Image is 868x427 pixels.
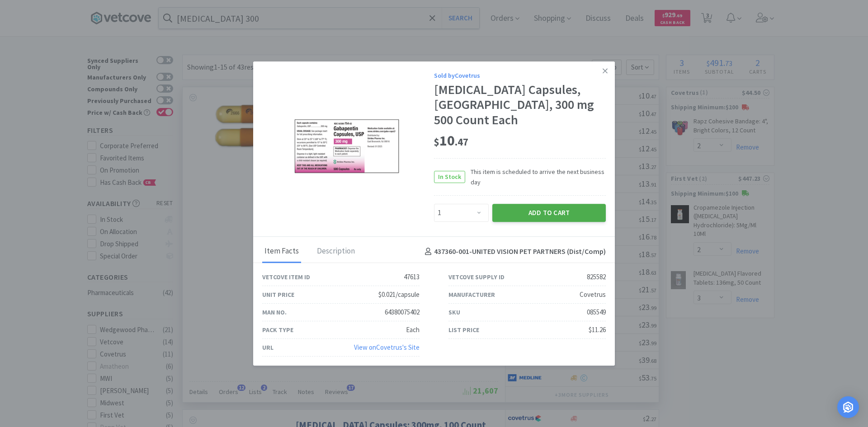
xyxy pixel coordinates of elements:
div: SKU [448,307,460,317]
div: Vetcove Supply ID [448,272,505,282]
div: Item Facts [262,240,301,263]
div: $11.26 [589,324,606,335]
div: 085549 [587,307,606,318]
div: Man No. [262,307,287,317]
div: Pack Type [262,325,293,335]
div: Covetrus [580,289,606,300]
div: Open Intercom Messenger [837,396,859,418]
a: View onCovetrus's Site [354,343,420,352]
div: Unit Price [262,290,294,300]
div: Each [406,324,420,335]
div: Manufacturer [448,290,495,300]
button: Add to Cart [492,204,606,222]
span: $ [434,136,439,148]
div: 64380075402 [385,307,420,318]
span: 10 [434,131,468,150]
span: In Stock [434,171,465,183]
div: Sold by Covetrus [434,70,606,80]
div: URL [262,343,274,352]
h4: 437360-001 - UNITED VISION PET PARTNERS (Dist/Comp) [421,246,606,258]
div: [MEDICAL_DATA] Capsules, [GEOGRAPHIC_DATA], 300 mg 500 Count Each [434,82,606,128]
div: 47613 [404,272,420,282]
img: 7881c3f4042841d1a1c480c787b4acaa_825582.png [292,117,405,176]
div: List Price [448,325,479,335]
span: . 47 [455,136,468,148]
div: 825582 [587,272,606,282]
span: This item is scheduled to arrive the next business day [465,167,606,187]
div: $0.021/capsule [378,289,420,300]
div: Vetcove Item ID [262,272,310,282]
div: Description [315,240,357,263]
